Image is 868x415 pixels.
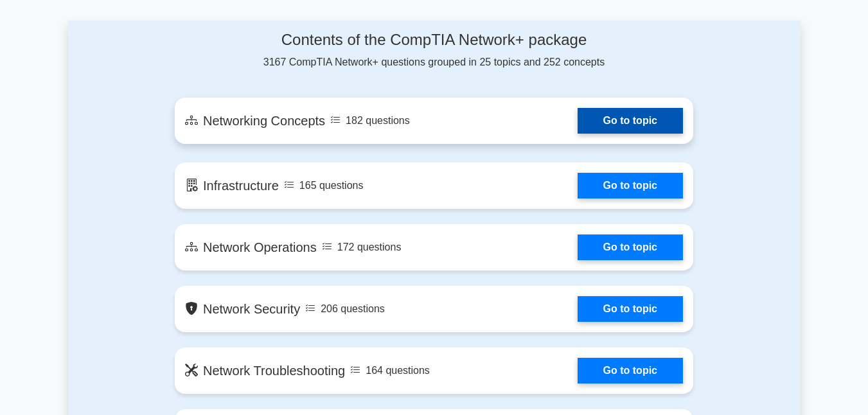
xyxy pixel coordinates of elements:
[175,31,693,49] h4: Contents of the CompTIA Network+ package
[578,234,683,260] a: Go to topic
[578,173,683,199] a: Go to topic
[578,296,683,322] a: Go to topic
[578,108,683,134] a: Go to topic
[578,358,683,384] a: Go to topic
[175,31,693,70] div: 3167 CompTIA Network+ questions grouped in 25 topics and 252 concepts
